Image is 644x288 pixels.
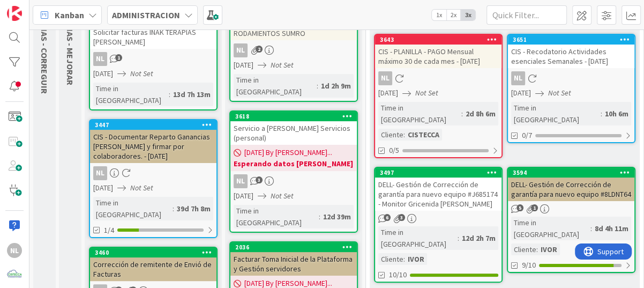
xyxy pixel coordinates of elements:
[375,35,501,68] div: 3643CIS - PLANILLA - PAGO Mensual máximo 30 de cada mes - [DATE]
[375,35,501,45] div: 3643
[318,80,354,92] div: 1d 2h 9m
[508,35,634,45] div: 3651
[463,108,498,120] div: 2d 8h 6m
[93,83,169,106] div: Time in [GEOGRAPHIC_DATA]
[90,16,216,49] div: Solicitar facturas IÑAK TERAPIAS [PERSON_NAME]
[234,43,248,57] div: NL
[538,243,560,255] div: IVOR
[235,113,357,120] div: 3618
[93,68,113,79] span: [DATE]
[511,71,525,85] div: NL
[511,243,536,255] div: Cliente
[90,166,216,180] div: NL
[446,10,461,20] span: 2x
[89,119,218,238] a: 3447CIS - Documentar Reparto Ganancias [PERSON_NAME] y firmar por colaboradores. - [DATE]NL[DATE]...
[486,5,567,25] input: Quick Filter...
[256,46,263,53] span: 2
[93,52,107,66] div: NL
[384,214,391,221] span: 6
[461,108,463,120] span: :
[507,34,635,143] a: 3651CIS - Recodatorio Actividades esenciales Semanales - [DATE]NL[DATE]Not SetTime in [GEOGRAPHIC...
[403,253,405,265] span: :
[112,10,180,20] b: ADMINISTRACION
[90,120,216,163] div: 3447CIS - Documentar Reparto Ganancias [PERSON_NAME] y firmar por colaboradores. - [DATE]
[508,71,634,85] div: NL
[508,45,634,68] div: CIS - Recodatorio Actividades esenciales Semanales - [DATE]
[508,35,634,68] div: 3651CIS - Recodatorio Actividades esenciales Semanales - [DATE]
[458,232,459,244] span: :
[378,102,461,125] div: Time in [GEOGRAPHIC_DATA]
[536,243,538,255] span: :
[89,14,218,110] a: Solicitar facturas IÑAK TERAPIAS [PERSON_NAME]NL[DATE]Not SetTime in [GEOGRAPHIC_DATA]:13d 7h 13m
[508,178,634,201] div: DELL- Gestión de Corrección de garantía para nuevo equipo #8LDNT64
[234,174,248,188] div: NL
[319,211,320,223] span: :
[405,253,427,265] div: IVOR
[375,45,501,68] div: CIS - PLANILLA - PAGO Mensual máximo 30 de cada mes - [DATE]
[90,248,216,281] div: 3460Corrección de remitente de Envió de Facturas
[244,147,332,158] span: [DATE] By [PERSON_NAME]...
[415,88,438,98] i: Not Set
[229,6,358,102] a: FACTURAR - IVOR - SUMINISTROS Y RODAMIENTOS SUMRONL[DATE]Not SetTime in [GEOGRAPHIC_DATA]:1d 2h 9m
[590,223,592,234] span: :
[90,25,216,49] div: Solicitar facturas IÑAK TERAPIAS [PERSON_NAME]
[234,74,317,98] div: Time in [GEOGRAPHIC_DATA]
[230,242,357,276] div: 2036Facturar Toma Inicial de la Plataforma y Gestión servidores
[234,158,354,169] b: Esperando datos [PERSON_NAME]
[375,71,501,85] div: NL
[513,169,634,176] div: 3594
[230,242,357,252] div: 2036
[90,257,216,281] div: Corrección de remitente de Envió de Facturas
[602,108,631,120] div: 10h 6m
[23,2,49,14] span: Support
[432,10,446,20] span: 1x
[93,166,107,180] div: NL
[531,204,538,211] span: 1
[115,54,122,61] span: 1
[317,80,318,92] span: :
[234,60,253,71] span: [DATE]
[90,120,216,130] div: 3447
[522,260,536,271] span: 9/10
[170,88,213,100] div: 13d 7h 13m
[7,267,22,282] img: avatar
[130,183,153,193] i: Not Set
[234,190,253,202] span: [DATE]
[548,88,571,98] i: Not Set
[230,112,357,145] div: 3618Servicio a [PERSON_NAME] Servicios (personal)
[511,87,531,99] span: [DATE]
[230,174,357,188] div: NL
[7,243,22,258] div: NL
[93,197,173,220] div: Time in [GEOGRAPHIC_DATA]
[256,176,263,183] span: 3
[173,203,174,215] span: :
[508,168,634,201] div: 3594DELL- Gestión de Corrección de garantía para nuevo equipo #8LDNT64
[507,167,635,273] a: 3594DELL- Gestión de Corrección de garantía para nuevo equipo #8LDNT64Time in [GEOGRAPHIC_DATA]:8...
[230,112,357,121] div: 3618
[405,129,442,141] div: CISTECCA
[380,36,501,43] div: 3643
[508,168,634,178] div: 3594
[398,214,405,221] span: 3
[95,249,216,256] div: 3460
[271,60,294,70] i: Not Set
[374,34,503,158] a: 3643CIS - PLANILLA - PAGO Mensual máximo 30 de cada mes - [DATE]NL[DATE]Not SetTime in [GEOGRAPHI...
[389,145,399,156] span: 0/5
[90,52,216,66] div: NL
[90,248,216,257] div: 3460
[230,43,357,57] div: NL
[592,223,631,234] div: 8d 4h 11m
[130,69,153,78] i: Not Set
[230,121,357,145] div: Servicio a [PERSON_NAME] Servicios (personal)
[374,167,503,283] a: 3497DELL- Gestión de Corrección de garantía para nuevo equipo #J685174 - Monitor Gricenida [PERSO...
[601,108,602,120] span: :
[389,269,407,280] span: 10/10
[55,9,84,21] span: Kanban
[271,191,294,201] i: Not Set
[403,129,405,141] span: :
[174,203,213,215] div: 39d 7h 8m
[7,6,22,21] img: Visit kanbanzone.com
[169,88,170,100] span: :
[375,178,501,211] div: DELL- Gestión de Corrección de garantía para nuevo equipo #J685174 - Monitor Gricenida [PERSON_NAME]
[511,102,601,125] div: Time in [GEOGRAPHIC_DATA]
